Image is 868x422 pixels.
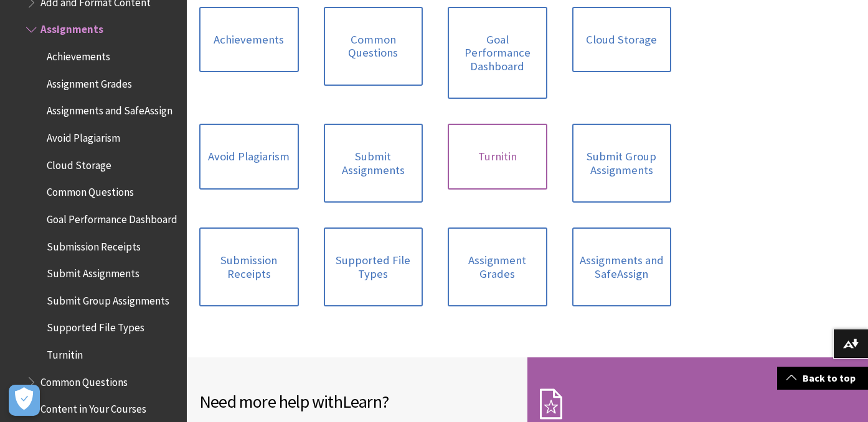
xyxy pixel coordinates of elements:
[324,7,423,86] a: Common Questions
[47,73,132,90] span: Assignment Grades
[47,344,83,361] span: Turnitin
[324,227,423,306] a: Supported File Types
[47,263,139,280] span: Submit Assignments
[199,227,299,306] a: Submission Receipts
[47,290,169,307] span: Submit Group Assignments
[47,46,110,63] span: Achievements
[540,388,562,420] img: Subscription Icon
[448,227,547,306] a: Assignment Grades
[199,7,299,73] a: Achievements
[448,7,547,99] a: Goal Performance Dashboard
[324,124,423,203] a: Submit Assignments
[47,318,144,334] span: Supported File Types
[199,124,299,190] a: Avoid Plagiarism
[47,101,172,117] span: Assignments and SafeAssign
[47,209,177,226] span: Goal Performance Dashboard
[572,227,672,306] a: Assignments and SafeAssign
[47,127,120,144] span: Avoid Plagiarism
[47,155,111,172] span: Cloud Storage
[777,367,868,390] a: Back to top
[47,236,141,253] span: Submission Receipts
[448,124,547,190] a: Turnitin
[572,7,672,73] a: Cloud Storage
[9,385,40,416] button: Open Preferences
[40,19,103,36] span: Assignments
[342,390,382,413] span: Learn
[199,388,515,415] h2: Need more help with ?
[47,181,134,198] span: Common Questions
[572,124,672,203] a: Submit Group Assignments
[40,399,146,416] span: Content in Your Courses
[40,372,128,388] span: Common Questions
